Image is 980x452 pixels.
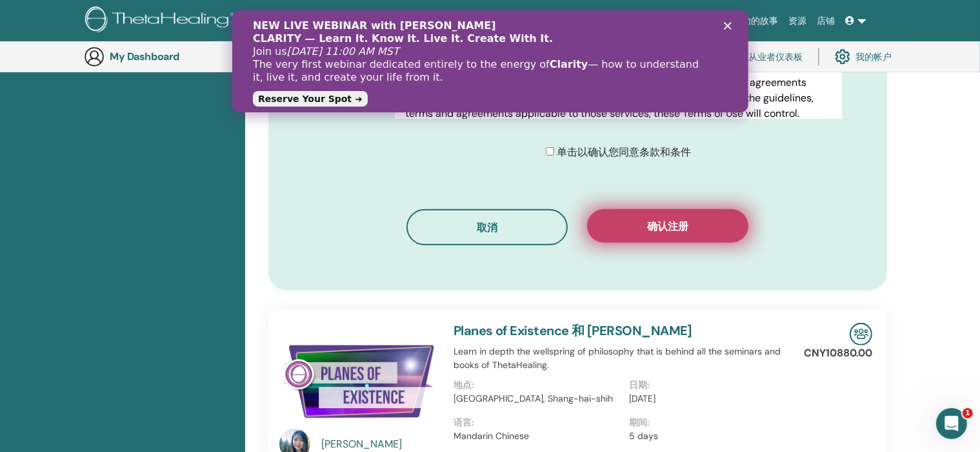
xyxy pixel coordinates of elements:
[21,81,135,96] a: Reserve Your Spot ➜
[963,408,973,418] span: 1
[454,416,622,429] p: 语言:
[835,43,892,71] a: 我的帐户
[321,437,441,452] a: [PERSON_NAME]
[84,46,105,67] img: generic-user-icon.jpg
[492,12,505,19] div: 关闭
[587,209,748,243] button: 确认注册
[629,378,797,392] p: 日期:
[647,220,688,233] span: 确认注册
[629,416,797,429] p: 期间:
[110,50,239,63] h3: My Dashboard
[85,6,239,36] img: logo.png
[629,392,797,406] p: [DATE]
[728,9,784,33] a: 成功的故事
[406,209,568,245] button: 取消
[812,9,841,33] a: 店铺
[477,221,497,234] span: 取消
[835,46,850,68] img: cog.svg
[784,9,812,33] a: 资源
[454,378,622,392] p: 地点:
[557,145,691,159] span: 单击以确认您同意条款和条件
[454,392,622,406] p: [GEOGRAPHIC_DATA], Shang-hai-shih
[454,322,692,339] a: Planes of Existence 和 [PERSON_NAME]
[454,345,805,372] p: Learn in depth the wellspring of philosophy that is behind all the seminars and books of ThetaHea...
[936,408,967,439] iframe: Intercom live chat
[635,9,700,33] a: 课程和研讨会
[850,323,872,345] img: In-Person Seminar
[728,43,803,71] a: 从业者仪表板
[279,323,438,433] img: Planes of Existence
[454,429,622,443] p: Mandarin Chinese
[700,9,728,33] a: 认证
[232,10,748,112] iframe: Intercom live chat 横幅
[607,9,635,33] a: 关于
[317,48,355,60] b: Clarity
[629,429,797,443] p: 5 days
[804,345,872,361] p: CNY10880.00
